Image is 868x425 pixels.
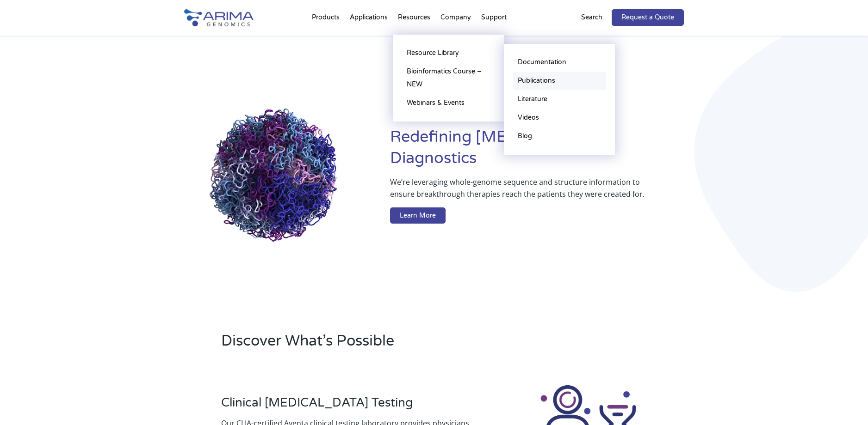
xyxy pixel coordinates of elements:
a: Request a Quote [612,9,684,26]
a: Resource Library [402,44,495,62]
p: Search [581,12,602,24]
a: Literature [513,90,606,109]
h3: Clinical [MEDICAL_DATA] Testing [221,395,473,417]
a: Publications [513,72,606,90]
p: We’re leveraging whole-genome sequence and structure information to ensure breakthrough therapies... [390,176,647,207]
a: Documentation [513,53,606,72]
a: Videos [513,109,606,127]
a: Webinars & Events [402,94,495,112]
iframe: Chat Widget [822,381,868,425]
h1: Redefining [MEDICAL_DATA] Diagnostics [390,127,684,176]
h2: Discover What’s Possible [221,331,552,358]
a: Blog [513,127,606,146]
a: Learn More [390,207,446,224]
a: Bioinformatics Course – NEW [402,62,495,94]
img: Arima-Genomics-logo [184,9,254,26]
